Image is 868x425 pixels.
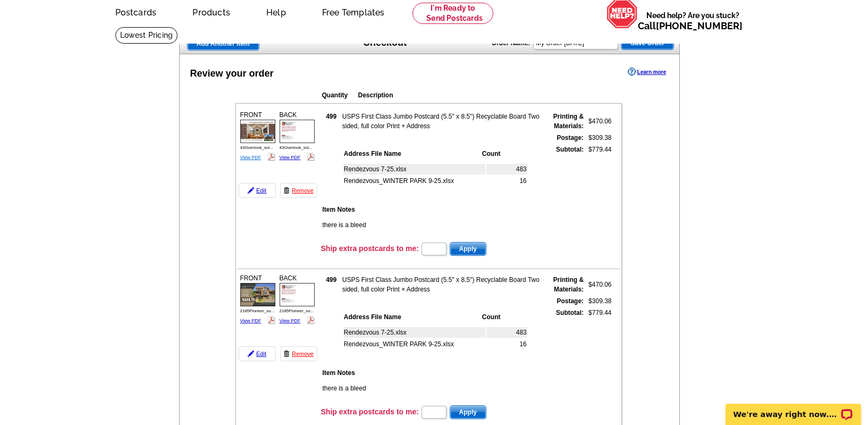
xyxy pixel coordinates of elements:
td: 483 [486,164,527,174]
td: $470.06 [585,274,612,295]
td: $470.06 [585,111,612,131]
div: BACK [278,272,316,327]
a: Add Another Item [187,37,259,51]
th: Quantity [322,90,357,101]
td: Rendezvous 7-25.xlsx [343,164,485,174]
a: Edit [239,346,276,361]
td: USPS First Class Jumbo Postcard (5.5" x 8.5") Recyclable Board Two sided, full color Print + Address [342,111,542,131]
th: Item Notes [322,368,506,378]
img: small-thumb.jpg [240,283,275,306]
img: small-thumb.jpg [280,120,315,143]
button: Apply [450,405,486,419]
a: Remove [280,183,317,198]
strong: 499 [326,113,336,120]
img: pdf_logo.png [267,153,275,161]
span: Add Another Item [188,37,259,50]
strong: Printing & Materials: [553,113,584,130]
td: $779.44 [585,144,612,199]
span: 43Overlook_sol... [240,145,273,150]
img: small-thumb.jpg [240,120,275,143]
img: pdf_logo.png [307,153,315,161]
td: Rendezvous_WINTER PARK 9-25.xlsx [343,339,485,349]
div: FRONT [239,272,277,327]
a: View PDF [240,155,262,160]
a: Remove [280,346,317,361]
div: FRONT [239,109,277,164]
strong: Subtotal: [556,146,584,153]
td: there is a bleed [322,220,506,230]
img: small-thumb.jpg [280,283,315,306]
div: Review your order [190,66,274,81]
td: 16 [486,339,527,349]
td: there is a bleed [322,383,506,394]
td: Rendezvous_WINTER PARK 9-25.xlsx [343,176,485,186]
a: [PHONE_NUMBER] [656,20,743,31]
strong: Postage: [557,134,584,141]
a: Learn more [628,68,666,76]
td: Rendezvous 7-25.xlsx [343,327,485,338]
a: View PDF [240,318,262,323]
h3: Ship extra postcards to me: [321,407,419,416]
strong: Subtotal: [556,309,584,316]
img: pencil-icon.gif [248,351,254,357]
a: Edit [239,183,276,198]
img: trashcan-icon.gif [283,187,290,194]
td: $309.38 [585,296,612,306]
td: USPS First Class Jumbo Postcard (5.5" x 8.5") Recyclable Board Two sided, full color Print + Address [342,274,542,295]
td: $779.44 [585,307,612,363]
strong: Postage: [557,297,584,305]
button: Apply [450,242,486,256]
span: Call [638,20,743,31]
td: 16 [486,176,527,186]
td: $309.38 [585,132,612,143]
span: Apply [450,406,486,419]
strong: 499 [326,276,336,284]
a: View PDF [280,155,301,160]
th: Item Notes [322,204,506,215]
strong: Printing & Materials: [553,276,584,293]
img: pdf_logo.png [267,316,275,324]
th: Address File Name [343,148,481,159]
img: pencil-icon.gif [248,187,254,194]
iframe: LiveChat chat widget [719,391,868,425]
td: 483 [486,327,527,338]
h3: Ship extra postcards to me: [321,244,419,253]
span: Need help? Are you stuck? [638,10,748,31]
span: Apply [450,243,486,255]
span: 2185Pioneer_so... [280,309,314,313]
div: BACK [278,109,316,164]
th: Count [482,148,527,159]
img: pdf_logo.png [307,316,315,324]
th: Description [358,90,552,101]
span: 2185Pioneer_so... [240,309,275,313]
img: trashcan-icon.gif [283,351,290,357]
th: Count [482,312,527,322]
th: Address File Name [343,312,481,322]
span: 43Overlook_sol... [280,145,313,150]
a: View PDF [280,318,301,323]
